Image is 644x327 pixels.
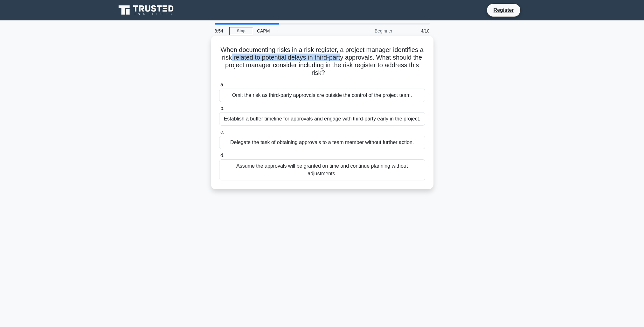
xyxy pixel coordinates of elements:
[341,25,396,37] div: Beginner
[220,105,225,111] span: b.
[219,136,425,149] div: Delegate the task of obtaining approvals to a team member without further action.
[489,6,517,14] a: Register
[220,129,224,134] span: c.
[396,25,433,37] div: 4/10
[219,159,425,180] div: Assume the approvals will be granted on time and continue planning without adjustments.
[220,82,225,87] span: a.
[211,25,229,37] div: 8:54
[220,153,225,158] span: d.
[218,46,426,77] h5: When documenting risks in a risk register, a project manager identifies a risk related to potenti...
[253,25,341,37] div: CAPM
[229,27,253,35] a: Stop
[219,112,425,126] div: Establish a buffer timeline for approvals and engage with third-party early in the project.
[219,89,425,102] div: Omit the risk as third-party approvals are outside the control of the project team.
